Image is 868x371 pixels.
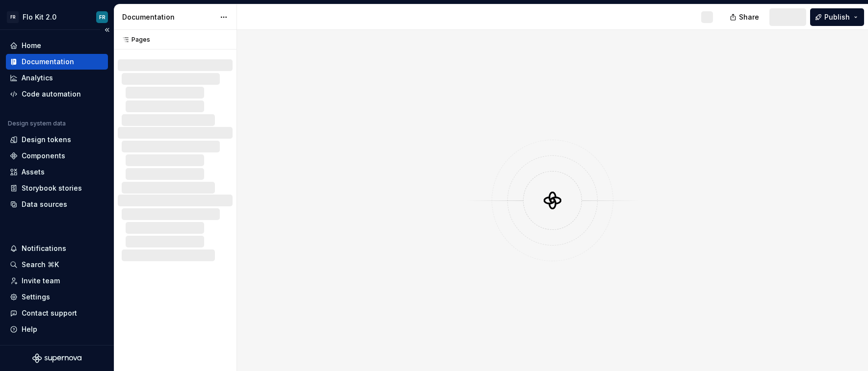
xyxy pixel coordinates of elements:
div: Components [22,151,65,161]
div: Search ⌘K [22,260,59,270]
a: Storybook stories [6,180,108,196]
div: Storybook stories [22,183,82,193]
a: Code automation [6,86,108,102]
div: Invite team [22,276,60,286]
a: Analytics [6,70,108,86]
button: FRFlo Kit 2.0FR [2,6,112,27]
div: Contact support [22,308,77,318]
a: Invite team [6,273,108,289]
button: Collapse sidebar [100,23,114,37]
button: Notifications [6,241,108,256]
a: Settings [6,289,108,305]
svg: Supernova Logo [32,353,81,363]
div: Notifications [22,244,66,253]
button: Contact support [6,305,108,321]
span: Publish [824,12,850,22]
button: Search ⌘K [6,257,108,272]
button: Help [6,322,108,337]
div: FR [99,13,105,21]
div: Flo Kit 2.0 [23,12,56,22]
a: Data sources [6,197,108,212]
div: FR [7,11,19,23]
div: Data sources [22,199,67,209]
div: Pages [118,36,150,44]
a: Assets [6,164,108,180]
div: Analytics [22,73,53,83]
div: Home [22,41,41,50]
div: Documentation [122,12,215,22]
div: Documentation [22,57,74,67]
div: Assets [22,167,45,177]
div: Design tokens [22,135,71,145]
a: Home [6,38,108,53]
a: Components [6,148,108,164]
button: Publish [810,8,864,26]
a: Design tokens [6,132,108,148]
span: Share [739,12,759,22]
div: Settings [22,292,50,302]
div: Help [22,324,37,334]
div: Code automation [22,89,81,99]
button: Share [725,8,765,26]
a: Documentation [6,54,108,70]
div: Design system data [8,120,66,127]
